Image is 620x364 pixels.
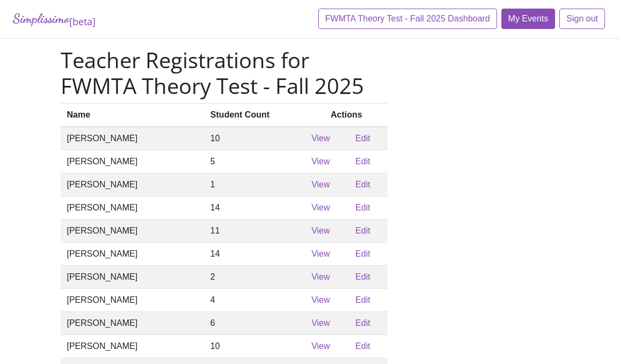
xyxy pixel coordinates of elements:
td: 10 [204,127,305,150]
td: [PERSON_NAME] [61,196,204,219]
td: 4 [204,288,305,311]
a: Edit [355,226,370,235]
td: 14 [204,196,305,219]
a: Edit [355,295,370,304]
th: Name [61,103,204,127]
a: FWMTA Theory Test - Fall 2025 Dashboard [318,9,497,29]
td: 14 [204,242,305,265]
th: Actions [305,103,388,127]
a: Edit [355,249,370,258]
td: [PERSON_NAME] [61,219,204,242]
a: View [311,272,330,281]
a: My Events [501,9,556,29]
td: [PERSON_NAME] [61,127,204,150]
td: 2 [204,265,305,288]
td: [PERSON_NAME] [61,288,204,311]
td: [PERSON_NAME] [61,334,204,358]
td: 10 [204,334,305,358]
a: View [311,134,330,143]
td: [PERSON_NAME] [61,311,204,334]
a: Edit [355,180,370,189]
a: Edit [355,318,370,327]
td: [PERSON_NAME] [61,150,204,173]
td: 6 [204,311,305,334]
sub: [beta] [69,15,96,28]
td: 5 [204,150,305,173]
td: [PERSON_NAME] [61,265,204,288]
a: Sign out [559,9,605,29]
a: Edit [355,341,370,351]
a: Edit [355,157,370,166]
a: View [311,203,330,212]
td: 11 [204,219,305,242]
a: View [311,226,330,235]
a: Simplissimo[beta] [13,9,96,30]
td: [PERSON_NAME] [61,173,204,196]
a: Edit [355,134,370,143]
td: 1 [204,173,305,196]
a: Edit [355,203,370,212]
th: Student Count [204,103,305,127]
a: View [311,318,330,327]
a: Edit [355,272,370,281]
h1: Teacher Registrations for FWMTA Theory Test - Fall 2025 [61,47,388,99]
a: View [311,341,330,351]
td: [PERSON_NAME] [61,242,204,265]
a: View [311,180,330,189]
a: View [311,157,330,166]
a: View [311,295,330,304]
a: View [311,249,330,258]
